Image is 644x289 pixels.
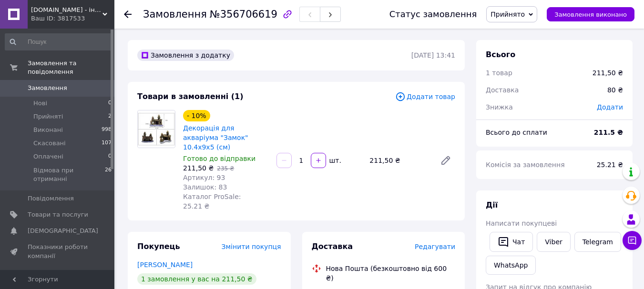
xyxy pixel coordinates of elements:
span: Всього [486,50,515,59]
button: Чат [490,232,533,252]
div: 211,50 ₴ [593,68,623,78]
span: №356706619 [210,9,277,20]
span: 998 [102,126,112,134]
span: Змінити покупця [222,243,281,250]
a: WhatsApp [486,256,536,275]
span: 211,50 ₴ [183,164,214,172]
span: Редагувати [415,243,455,250]
span: Замовлення [143,9,207,20]
div: Ваш ID: 3817533 [31,14,114,23]
span: Відмова при отриманні [33,166,105,183]
input: Пошук [5,33,112,50]
div: 211,50 ₴ [366,154,432,167]
span: Nemo.market - інтернет-магазин для тварин [31,6,102,14]
div: 80 ₴ [602,80,629,100]
div: Нова Пошта (безкоштовно від 600 ₴) [324,264,458,283]
span: Виконані [33,126,63,134]
span: 1 товар [486,69,512,77]
span: 107 [102,139,112,148]
span: Додати [597,103,623,111]
span: Замовлення [28,84,67,92]
span: 25.21 ₴ [597,161,623,169]
span: Доставка [486,86,519,94]
span: Товари в замовленні (1) [137,92,244,101]
span: Додати товар [395,91,455,102]
button: Чат з покупцем [623,231,642,250]
span: 0 [108,99,112,108]
div: Замовлення з додатку [137,50,234,61]
span: Каталог ProSale: 25.21 ₴ [183,193,241,210]
a: Telegram [574,232,621,252]
span: Замовлення виконано [554,11,627,18]
span: Доставка [312,242,353,251]
span: Знижка [486,103,513,111]
span: Скасовані [33,139,66,148]
div: - 10% [183,110,210,121]
img: Декорація для акваріума "Замок" 10.4х9х5 (см) [138,110,175,148]
span: Панель управління [28,268,88,285]
button: Замовлення виконано [547,7,634,21]
span: 235 ₴ [217,165,234,172]
span: Оплачені [33,152,63,161]
a: Viber [537,232,570,252]
div: Статус замовлення [389,10,477,19]
span: Артикул: 93 [183,174,225,181]
span: Готово до відправки [183,155,256,162]
span: 26 [105,166,112,183]
a: Редагувати [436,151,455,170]
div: шт. [327,156,342,165]
div: 1 замовлення у вас на 211,50 ₴ [137,273,256,285]
div: Повернутися назад [124,10,132,19]
span: [DEMOGRAPHIC_DATA] [28,227,98,235]
span: Залишок: 83 [183,183,227,191]
span: Написати покупцеві [486,219,557,227]
time: [DATE] 13:41 [411,51,455,59]
span: Нові [33,99,47,108]
a: [PERSON_NAME] [137,261,193,269]
span: Всього до сплати [486,129,547,136]
span: 0 [108,152,112,161]
span: Покупець [137,242,180,251]
a: Декорація для акваріума "Замок" 10.4х9х5 (см) [183,124,250,151]
span: Повідомлення [28,194,74,203]
span: Показники роботи компанії [28,243,88,260]
span: Комісія за замовлення [486,161,565,169]
span: Замовлення та повідомлення [28,59,114,76]
b: 211.5 ₴ [594,129,623,136]
span: Дії [486,200,498,209]
span: 2 [108,112,112,121]
span: Прийнято [491,10,525,18]
span: Товари та послуги [28,210,88,219]
span: Прийняті [33,112,63,121]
